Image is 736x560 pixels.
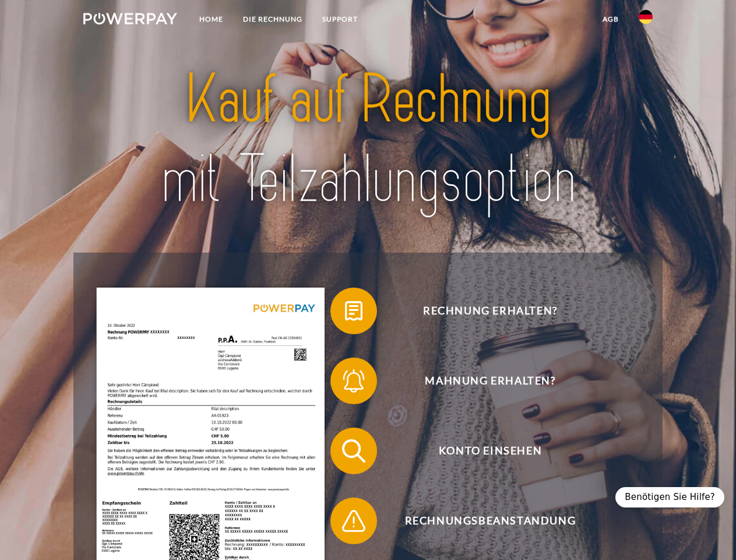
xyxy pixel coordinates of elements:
img: de [639,10,653,24]
span: Mahnung erhalten? [347,358,633,404]
button: Mahnung erhalten? [330,358,633,404]
img: logo-powerpay-white.svg [83,13,177,24]
a: SUPPORT [312,9,368,30]
a: Home [189,9,233,30]
img: qb_warning.svg [339,506,368,535]
button: Rechnung erhalten? [330,288,633,334]
span: Rechnung erhalten? [347,288,633,334]
img: qb_bell.svg [339,366,368,395]
img: qb_search.svg [339,436,368,466]
img: title-powerpay_de.svg [111,56,625,223]
a: DIE RECHNUNG [233,9,312,30]
span: Konto einsehen [347,428,633,474]
button: Konto einsehen [330,428,633,474]
span: Rechnungsbeanstandung [347,498,633,544]
img: qb_bill.svg [339,296,368,325]
div: Benötigen Sie Hilfe? [615,487,724,508]
button: Rechnungsbeanstandung [330,498,633,544]
a: agb [593,9,629,30]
